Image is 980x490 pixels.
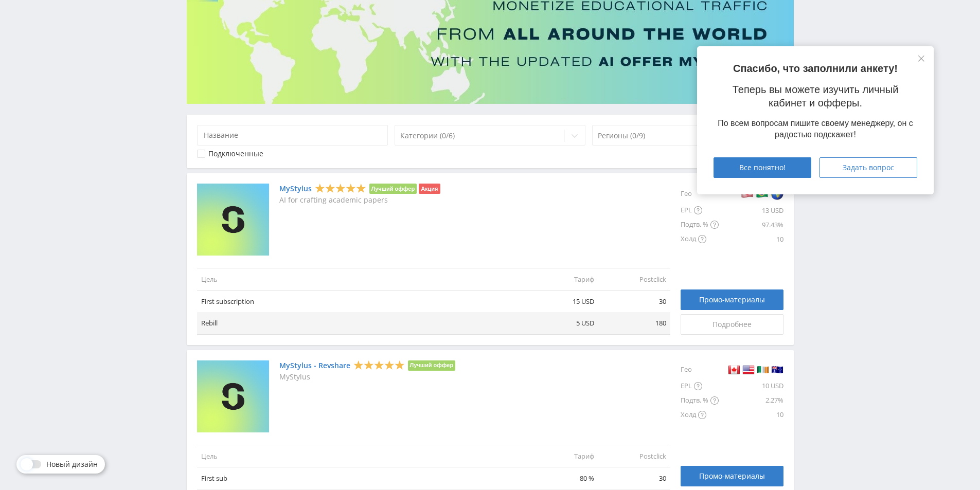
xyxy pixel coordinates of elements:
[526,312,598,334] td: 5 USD
[681,203,719,217] div: EPL
[699,296,765,304] span: Промо-материалы
[197,184,269,256] img: MyStylus
[598,445,670,467] td: Postclick
[714,118,917,141] div: По всем вопросам пишите своему менеджеру, он с радостью подскажет!
[279,361,350,370] a: MyStylus - Revshare
[719,393,783,408] div: 2.27%
[279,196,440,204] p: AI for crafting academic papers
[843,164,894,172] span: Задать вопрос
[526,291,598,313] td: 15 USD
[598,312,670,334] td: 180
[681,466,783,486] a: Промо-материалы
[681,408,719,422] div: Холд
[353,359,405,370] div: 5 Stars
[681,393,719,408] div: Подтв. %
[419,184,440,194] li: Акция
[719,203,783,217] div: 13 USD
[598,291,670,313] td: 30
[526,268,598,290] td: Тариф
[681,360,719,379] div: Гео
[197,445,526,467] td: Цель
[197,125,388,146] input: Название
[719,217,783,232] div: 97.43%
[197,312,526,334] td: Rebill
[197,360,269,432] img: MyStylus - Revshare
[279,185,312,193] a: MyStylus
[197,268,526,290] td: Цель
[719,232,783,246] div: 10
[197,291,526,313] td: First subscription
[208,150,263,158] div: Подключенные
[526,445,598,467] td: Тариф
[526,467,598,489] td: 80 %
[315,183,366,194] div: 5 Stars
[598,268,670,290] td: Postclick
[681,184,719,203] div: Гео
[598,467,670,489] td: 30
[681,379,719,393] div: EPL
[714,157,811,178] button: Все понятно!
[408,360,456,371] li: Лучший оффер
[369,184,417,194] li: Лучший оффер
[714,63,917,75] p: Спасибо, что заполнили анкету!
[681,289,783,310] a: Промо-материалы
[699,472,765,480] span: Промо-материалы
[714,83,917,110] p: Теперь вы можете изучить личный кабинет и офферы.
[681,314,783,335] a: Подробнее
[681,232,719,246] div: Холд
[279,373,456,381] p: MyStylus
[739,164,786,172] span: Все понятно!
[719,408,783,422] div: 10
[46,460,98,468] span: Новый дизайн
[819,157,917,178] button: Задать вопрос
[197,467,526,489] td: First sub
[681,217,719,232] div: Подтв. %
[719,379,783,393] div: 10 USD
[712,320,752,329] span: Подробнее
